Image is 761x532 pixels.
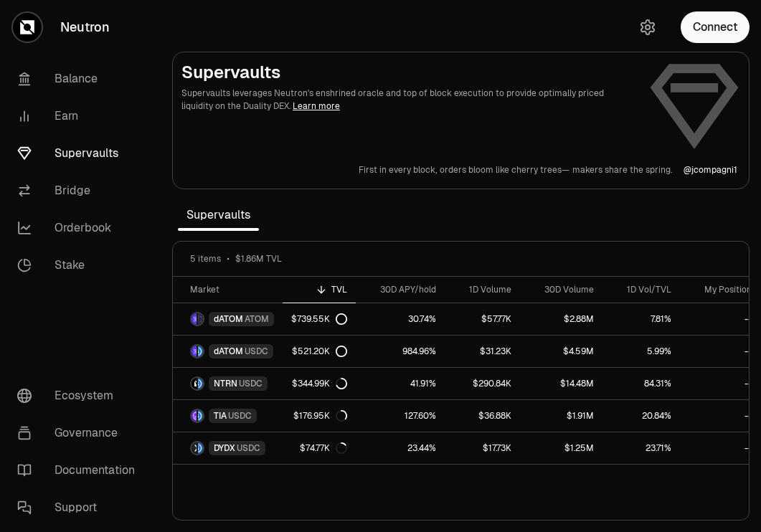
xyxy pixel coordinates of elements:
[173,368,283,399] a: NTRN LogoUSDC LogoNTRNUSDC
[356,400,445,432] a: 127.60%
[359,164,672,176] a: First in every block,orders bloom like cherry trees—makers share the spring.
[572,164,672,176] p: makers share the spring.
[529,284,594,295] div: 30D Volume
[520,368,602,399] a: $14.48M
[293,410,347,422] div: $176.95K
[173,336,283,367] a: dATOM LogoUSDC LogodATOMUSDC
[291,284,347,295] div: TVL
[364,284,436,295] div: 30D APY/hold
[6,489,155,526] a: Support
[602,432,680,464] a: 23.71%
[190,284,274,295] div: Market
[192,442,197,454] img: DYDX Logo
[239,378,263,389] span: USDC
[611,284,671,295] div: 1D Vol/TVL
[181,61,637,84] h2: Supervaults
[520,400,602,432] a: $1.91M
[283,303,356,335] a: $739.55K
[283,368,356,399] a: $344.99K
[198,442,203,454] img: USDC Logo
[6,98,155,135] a: Earn
[214,410,227,422] span: TIA
[6,452,155,489] a: Documentation
[173,400,283,432] a: TIA LogoUSDC LogoTIAUSDC
[6,414,155,452] a: Governance
[453,284,511,295] div: 1D Volume
[192,378,197,389] img: NTRN Logo
[178,201,259,229] span: Supervaults
[6,377,155,414] a: Ecosystem
[445,432,520,464] a: $17.73K
[173,432,283,464] a: DYDX LogoUSDC LogoDYDXUSDC
[300,442,347,454] div: $74.77K
[237,442,260,454] span: USDC
[192,346,197,357] img: dATOM Logo
[689,284,752,295] div: My Position
[445,336,520,367] a: $31.23K
[520,303,602,335] a: $2.88M
[602,400,680,432] a: 20.84%
[181,87,637,113] p: Supervaults leverages Neutron's enshrined oracle and top of block execution to provide optimally ...
[173,303,283,335] a: dATOM LogoATOM LogodATOMATOM
[445,368,520,399] a: $290.84K
[192,313,197,325] img: dATOM Logo
[520,432,602,464] a: $1.25M
[356,432,445,464] a: 23.44%
[192,410,197,422] img: TIA Logo
[283,400,356,432] a: $176.95K
[445,303,520,335] a: $57.77K
[198,346,203,357] img: USDC Logo
[440,164,569,176] p: orders bloom like cherry trees—
[6,209,155,247] a: Orderbook
[356,336,445,367] a: 984.96%
[6,60,155,98] a: Balance
[245,313,269,325] span: ATOM
[681,11,750,43] button: Connect
[214,378,237,389] span: NTRN
[228,410,252,422] span: USDC
[602,336,680,367] a: 5.99%
[292,346,347,357] div: $521.20K
[6,247,155,284] a: Stake
[235,253,282,265] span: $1.86M TVL
[283,432,356,464] a: $74.77K
[684,164,737,176] p: @ jcompagni1
[293,100,340,112] a: Learn more
[198,378,203,389] img: USDC Logo
[6,172,155,209] a: Bridge
[356,368,445,399] a: 41.91%
[6,135,155,172] a: Supervaults
[602,368,680,399] a: 84.31%
[292,378,347,389] div: $344.99K
[291,313,347,325] div: $739.55K
[214,313,243,325] span: dATOM
[684,164,737,176] a: @jcompagni1
[445,400,520,432] a: $36.88K
[214,442,235,454] span: DYDX
[198,410,203,422] img: USDC Logo
[602,303,680,335] a: 7.81%
[198,313,203,325] img: ATOM Logo
[190,253,221,265] span: 5 items
[245,346,268,357] span: USDC
[283,336,356,367] a: $521.20K
[520,336,602,367] a: $4.59M
[359,164,437,176] p: First in every block,
[356,303,445,335] a: 30.74%
[214,346,243,357] span: dATOM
